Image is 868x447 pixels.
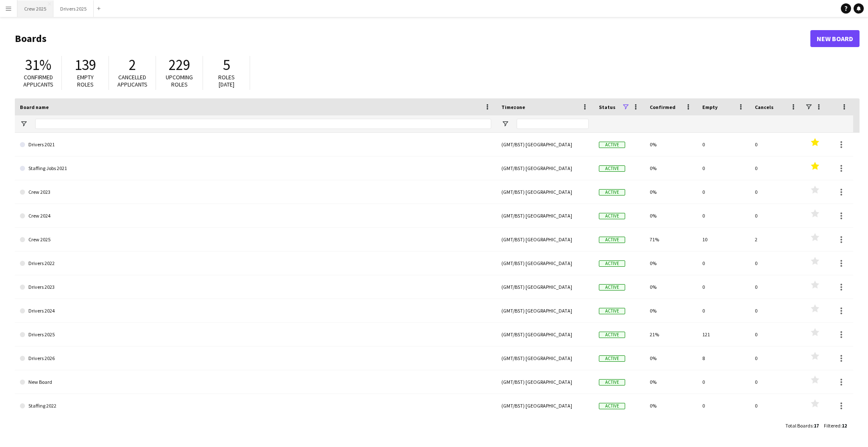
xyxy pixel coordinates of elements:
[599,213,625,219] span: Active
[697,275,750,299] div: 0
[755,104,773,110] span: Cancels
[650,104,676,110] span: Confirmed
[599,403,625,409] span: Active
[53,0,94,17] button: Drivers 2025
[20,323,491,346] a: Drivers 2025
[599,284,625,291] span: Active
[496,133,594,156] div: (GMT/BST) [GEOGRAPHIC_DATA]
[750,204,802,227] div: 0
[824,417,847,434] div: :
[599,165,625,172] span: Active
[785,417,819,434] div: :
[496,346,594,370] div: (GMT/BST) [GEOGRAPHIC_DATA]
[599,142,625,148] span: Active
[166,73,193,88] span: Upcoming roles
[645,275,697,299] div: 0%
[77,73,94,88] span: Empty roles
[169,56,190,74] span: 229
[599,237,625,243] span: Active
[223,56,230,74] span: 5
[496,180,594,204] div: (GMT/BST) [GEOGRAPHIC_DATA]
[496,156,594,180] div: (GMT/BST) [GEOGRAPHIC_DATA]
[645,228,697,251] div: 71%
[501,120,509,128] button: Open Filter Menu
[496,394,594,417] div: (GMT/BST) [GEOGRAPHIC_DATA]
[20,346,491,370] a: Drivers 2026
[218,73,235,88] span: Roles [DATE]
[15,32,810,45] h1: Boards
[20,133,491,156] a: Drivers 2021
[697,228,750,251] div: 10
[599,104,615,110] span: Status
[599,332,625,338] span: Active
[20,370,491,394] a: New Board
[129,56,136,74] span: 2
[785,422,812,429] span: Total Boards
[23,73,53,88] span: Confirmed applicants
[697,299,750,322] div: 0
[20,299,491,323] a: Drivers 2024
[20,104,49,110] span: Board name
[496,204,594,227] div: (GMT/BST) [GEOGRAPHIC_DATA]
[750,133,802,156] div: 0
[496,275,594,299] div: (GMT/BST) [GEOGRAPHIC_DATA]
[750,251,802,275] div: 0
[750,299,802,322] div: 0
[750,370,802,394] div: 0
[496,323,594,346] div: (GMT/BST) [GEOGRAPHIC_DATA]
[20,251,491,275] a: Drivers 2022
[645,394,697,417] div: 0%
[20,180,491,204] a: Crew 2023
[697,370,750,394] div: 0
[824,422,840,429] span: Filtered
[599,379,625,386] span: Active
[842,422,847,429] span: 12
[496,299,594,322] div: (GMT/BST) [GEOGRAPHIC_DATA]
[810,30,860,47] a: New Board
[496,251,594,275] div: (GMT/BST) [GEOGRAPHIC_DATA]
[697,394,750,417] div: 0
[599,308,625,314] span: Active
[20,275,491,299] a: Drivers 2023
[496,370,594,394] div: (GMT/BST) [GEOGRAPHIC_DATA]
[517,119,589,129] input: Timezone Filter Input
[17,0,53,17] button: Crew 2025
[697,204,750,227] div: 0
[599,260,625,267] span: Active
[75,56,96,74] span: 139
[750,156,802,180] div: 0
[750,323,802,346] div: 0
[645,251,697,275] div: 0%
[645,323,697,346] div: 21%
[20,120,28,128] button: Open Filter Menu
[750,228,802,251] div: 2
[750,394,802,417] div: 0
[645,299,697,322] div: 0%
[697,346,750,370] div: 8
[117,73,147,88] span: Cancelled applicants
[20,204,491,228] a: Crew 2024
[645,133,697,156] div: 0%
[501,104,525,110] span: Timezone
[697,323,750,346] div: 121
[20,228,491,251] a: Crew 2025
[697,251,750,275] div: 0
[599,355,625,362] span: Active
[814,422,819,429] span: 17
[20,394,491,418] a: Staffing 2022
[702,104,718,110] span: Empty
[645,370,697,394] div: 0%
[496,228,594,251] div: (GMT/BST) [GEOGRAPHIC_DATA]
[750,180,802,204] div: 0
[645,180,697,204] div: 0%
[750,346,802,370] div: 0
[697,180,750,204] div: 0
[35,119,491,129] input: Board name Filter Input
[697,156,750,180] div: 0
[599,189,625,196] span: Active
[645,204,697,227] div: 0%
[750,275,802,299] div: 0
[25,56,51,74] span: 31%
[645,156,697,180] div: 0%
[20,156,491,180] a: Staffing Jobs 2021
